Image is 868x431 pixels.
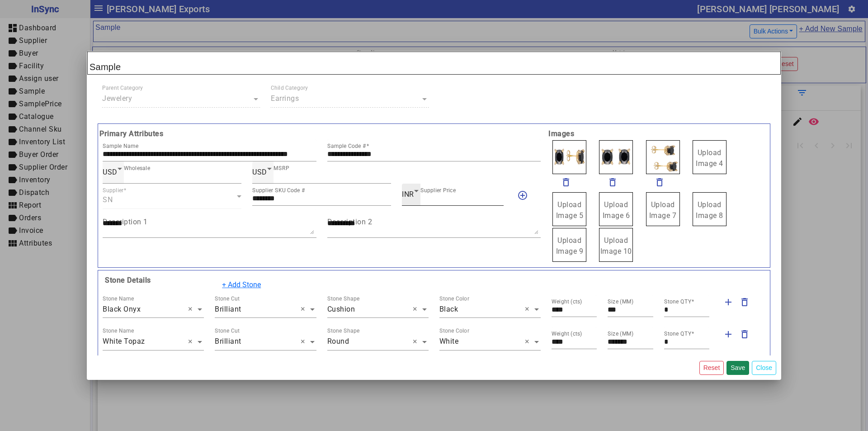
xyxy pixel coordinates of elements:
span: USD [103,168,118,176]
mat-label: Supplier Price [420,187,456,194]
mat-icon: delete_outline [561,177,571,188]
mat-icon: add [723,329,734,340]
span: Clear all [413,304,420,315]
div: Stone Name [103,327,134,335]
div: Stone Color [439,327,469,335]
div: Stone Shape [327,294,360,303]
mat-icon: add_circle_outline [517,190,528,201]
span: Clear all [301,304,308,315]
span: Clear all [525,304,533,315]
b: Stone Details [103,276,151,284]
button: + Add Stone [216,276,267,294]
img: f7f21bc9-0990-47b7-9da1-2bd1ee3fa7e1 [599,140,633,174]
b: Images [546,128,771,139]
div: Parent Category [102,84,143,92]
mat-label: Supplier SKU Code # [252,187,305,194]
mat-icon: delete_outline [607,177,618,188]
mat-label: Description 1 [103,217,148,226]
mat-label: Size (MM) [608,298,634,305]
button: Reset [699,361,724,375]
span: Upload Image 9 [556,236,584,256]
span: Upload Image 7 [649,200,677,220]
span: Upload Image 8 [696,200,723,220]
span: Clear all [188,304,196,315]
div: Stone Cut [215,327,240,335]
button: Save [726,361,749,375]
span: USD [252,168,267,176]
span: Upload Image 5 [556,200,584,220]
img: 48b876fe-4e13-4325-9505-64691143f26a [552,140,586,174]
span: Upload Image 10 [600,236,632,256]
button: Close [752,361,776,375]
div: Stone Shape [327,327,360,335]
mat-label: Description 2 [327,217,373,226]
div: Child Category [271,84,308,92]
mat-label: Weight (cts) [552,331,582,337]
span: Clear all [413,336,420,347]
div: Stone Name [103,294,134,303]
mat-label: Stone QTY [664,331,691,337]
mat-label: Size (MM) [608,331,634,337]
mat-label: Sample Code # [327,143,366,149]
mat-icon: delete_outline [739,329,750,340]
mat-label: Sample Name [103,143,138,149]
mat-label: Weight (cts) [552,298,582,305]
b: Primary Attributes [97,128,546,139]
span: Upload Image 4 [696,148,723,168]
mat-icon: delete_outline [739,297,750,308]
mat-icon: add [723,297,734,308]
span: Clear all [301,336,308,347]
span: Clear all [188,336,196,347]
mat-label: Stone QTY [664,298,691,305]
span: Upload Image 6 [603,200,630,220]
mat-label: MSRP [274,165,289,171]
img: 3df11a89-38a7-4df6-b2dd-9a86fbbcc8d4 [646,140,680,174]
div: Stone Cut [215,294,240,303]
mat-label: Wholesale [124,165,150,171]
div: Stone Color [439,294,469,303]
span: INR [402,190,414,199]
mat-icon: delete_outline [654,177,665,188]
span: Clear all [525,336,533,347]
mat-label: Supplier [103,187,124,194]
h2: Sample [87,52,781,75]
